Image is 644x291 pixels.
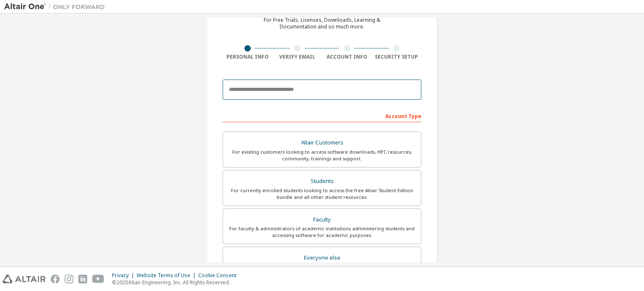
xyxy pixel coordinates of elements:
div: Cookie Consent [198,272,241,279]
div: Students [228,175,416,187]
div: Account Type [223,109,421,122]
div: For existing customers looking to access software downloads, HPC resources, community, trainings ... [228,149,416,162]
div: For faculty & administrators of academic institutions administering students and accessing softwa... [228,225,416,239]
img: linkedin.svg [78,275,87,283]
div: Altair Customers [228,137,416,149]
div: Website Terms of Use [137,272,198,279]
div: Security Setup [372,54,422,60]
div: Personal Info [223,54,273,60]
img: facebook.svg [51,275,60,283]
img: Altair One [4,3,109,11]
img: altair_logo.svg [3,275,46,283]
div: For currently enrolled students looking to access the free Altair Student Edition bundle and all ... [228,187,416,201]
p: © 2025 Altair Engineering, Inc. All Rights Reserved. [112,279,241,286]
div: Everyone else [228,252,416,264]
div: Verify Email [273,54,322,60]
div: Privacy [112,272,137,279]
img: instagram.svg [65,275,73,283]
div: Faculty [228,214,416,226]
img: youtube.svg [92,275,104,283]
div: For Free Trials, Licenses, Downloads, Learning & Documentation and so much more. [264,17,380,30]
div: Account Info [322,54,372,60]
